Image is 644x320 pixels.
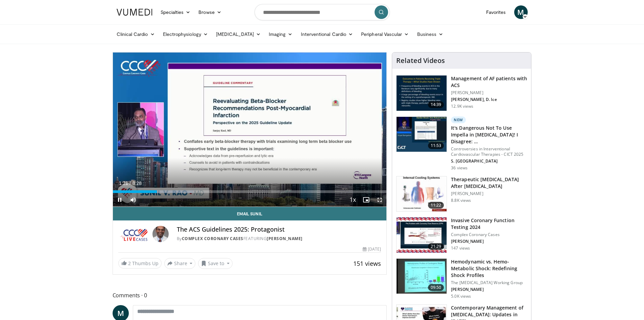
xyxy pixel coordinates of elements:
[451,258,527,279] h3: Hemodynamic vs. Hemo-Metabolic Shock: Redefining Shock Profiles
[267,236,303,241] a: [PERSON_NAME]
[397,76,447,111] img: bKdxKv0jK92UJBOH4xMDoxOjBrO-I4W8.150x105_q85_crop-smart_upscale.jpg
[451,146,527,157] p: Controversies in Interventional Cardiovascular Therapies - CICT 2025
[451,191,527,196] p: [PERSON_NAME]
[396,116,527,171] a: 11:53 New It's Dangerous Not To Use Impella in [MEDICAL_DATA]! I Disagree: … Controversies in Int...
[117,9,152,16] img: VuMedi Logo
[397,217,447,253] img: 29018604-ad88-4fab-821f-042c17100d81.150x105_q85_crop-smart_upscale.jpg
[428,101,444,108] span: 14:39
[152,226,169,242] img: Avatar
[255,4,390,20] input: Search topics, interventions
[157,5,195,19] a: Specialties
[451,239,527,244] p: [PERSON_NAME]
[212,27,265,41] a: [MEDICAL_DATA]
[451,125,527,145] h3: It's Dangerous Not To Use Impella in [MEDICAL_DATA]! I Disagree: …
[451,104,473,109] p: 12.9K views
[113,27,159,41] a: Clinical Cardio
[164,258,196,269] button: Share
[396,176,527,212] a: 11:22 Therapeutic [MEDICAL_DATA] After [MEDICAL_DATA] [PERSON_NAME] 8.8K views
[113,190,387,193] div: Progress Bar
[194,5,225,19] a: Browse
[113,207,387,220] a: Email Sunil
[113,52,387,207] video-js: Video Player
[397,259,447,294] img: 2496e462-765f-4e8f-879f-a0c8e95ea2b6.150x105_q85_crop-smart_upscale.jpg
[118,258,162,269] a: 2 Thumbs Up
[451,287,527,292] p: [PERSON_NAME]
[451,75,527,89] h3: Management of AF patients with ACS
[451,176,527,190] h3: Therapeutic [MEDICAL_DATA] After [MEDICAL_DATA]
[265,27,297,41] a: Imaging
[451,116,466,123] p: New
[118,226,150,242] img: Complex Coronary Cases
[451,246,470,251] p: 147 views
[159,27,212,41] a: Electrophysiology
[373,193,386,207] button: Fullscreen
[397,117,447,152] img: ad639188-bf21-463b-a799-85e4bc162651.150x105_q85_crop-smart_upscale.jpg
[182,236,243,241] a: Complex Coronary Cases
[397,176,447,212] img: 243698_0002_1.png.150x105_q85_crop-smart_upscale.jpg
[451,280,527,285] p: The [MEDICAL_DATA] Working Group
[396,57,445,65] h4: Related Videos
[133,180,142,186] span: 8:28
[359,193,373,207] button: Enable picture-in-picture mode
[297,27,357,41] a: Interventional Cardio
[428,243,444,250] span: 21:29
[451,294,471,299] p: 5.0K views
[119,180,128,186] span: 1:21
[177,236,381,242] div: By FEATURING
[428,202,444,209] span: 11:22
[357,27,413,41] a: Peripheral Vascular
[353,259,381,268] span: 151 views
[428,284,444,291] span: 09:50
[396,217,527,253] a: 21:29 Invasive Coronary Function Testing 2024 Complex Coronary Cases [PERSON_NAME] 147 views
[451,198,471,203] p: 8.8K views
[482,5,510,19] a: Favorites
[113,193,126,207] button: Pause
[413,27,448,41] a: Business
[177,226,381,233] h4: The ACS Guidelines 2025: Protagonist
[363,246,381,252] div: [DATE]
[451,232,527,237] p: Complex Coronary Cases
[514,5,528,19] a: M
[428,142,444,149] span: 11:53
[346,193,359,207] button: Playback Rate
[198,258,233,269] button: Save to
[451,217,527,231] h3: Invasive Coronary Function Testing 2024
[451,90,527,95] p: [PERSON_NAME]
[128,260,131,266] span: 2
[113,291,387,300] span: Comments 0
[126,193,140,207] button: Mute
[451,97,527,102] p: [PERSON_NAME], D. Ice
[451,165,468,171] p: 36 views
[130,180,131,186] span: /
[396,258,527,299] a: 09:50 Hemodynamic vs. Hemo-Metabolic Shock: Redefining Shock Profiles The [MEDICAL_DATA] Working ...
[396,75,527,111] a: 14:39 Management of AF patients with ACS [PERSON_NAME] [PERSON_NAME], D. Ice 12.9K views
[451,158,527,164] p: S. [GEOGRAPHIC_DATA]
